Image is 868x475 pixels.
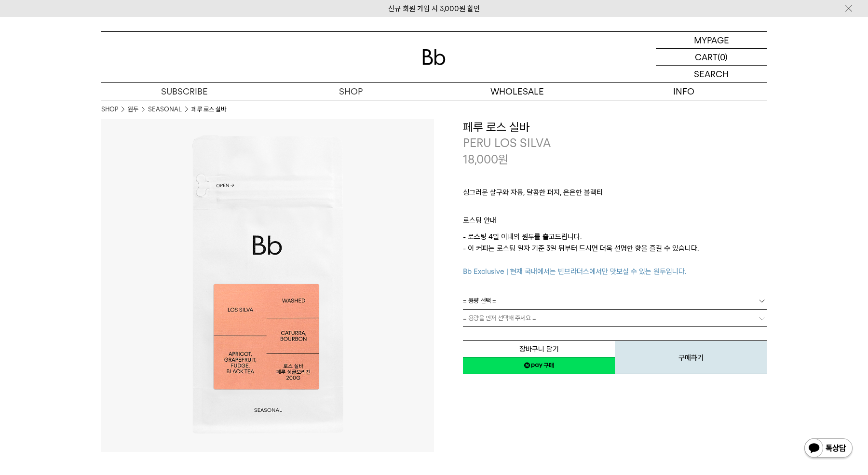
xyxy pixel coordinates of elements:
[615,340,767,374] button: 구매하기
[463,215,767,231] p: 로스팅 안내
[191,105,226,114] li: 페루 로스 실바
[101,119,434,452] img: 페루 로스 실바
[463,292,496,309] span: = 용량 선택 =
[463,151,508,168] p: 18,000
[656,32,767,49] a: MYPAGE
[128,105,138,114] a: 원두
[101,105,118,114] a: SHOP
[498,152,508,166] span: 원
[101,83,268,100] a: SUBSCRIBE
[422,49,446,65] img: 로고
[656,49,767,66] a: CART (0)
[463,119,767,136] h3: 페루 로스 실바
[463,340,615,357] button: 장바구니 담기
[600,83,767,100] p: INFO
[268,83,434,100] a: SHOP
[388,4,480,13] a: 신규 회원 가입 시 3,000원 할인
[148,105,182,114] a: SEASONAL
[434,83,600,100] p: WHOLESALE
[463,203,767,215] p: ㅤ
[463,135,767,151] p: PERU LOS SILVA
[718,49,728,65] p: (0)
[695,49,718,65] p: CART
[463,310,536,326] span: = 용량을 먼저 선택해 주세요 =
[803,437,854,461] img: 카카오톡 채널 1:1 채팅 버튼
[463,231,767,277] p: - 로스팅 4일 이내의 원두를 출고드립니다. - 이 커피는 로스팅 일자 기준 3일 뒤부터 드시면 더욱 선명한 향을 즐길 수 있습니다.
[694,32,729,48] p: MYPAGE
[463,187,767,203] p: 싱그러운 살구와 자몽, 달콤한 퍼지, 은은한 블랙티
[463,357,615,374] a: 새창
[463,267,686,276] span: Bb Exclusive | 현재 국내에서는 빈브라더스에서만 맛보실 수 있는 원두입니다.
[694,66,729,82] p: SEARCH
